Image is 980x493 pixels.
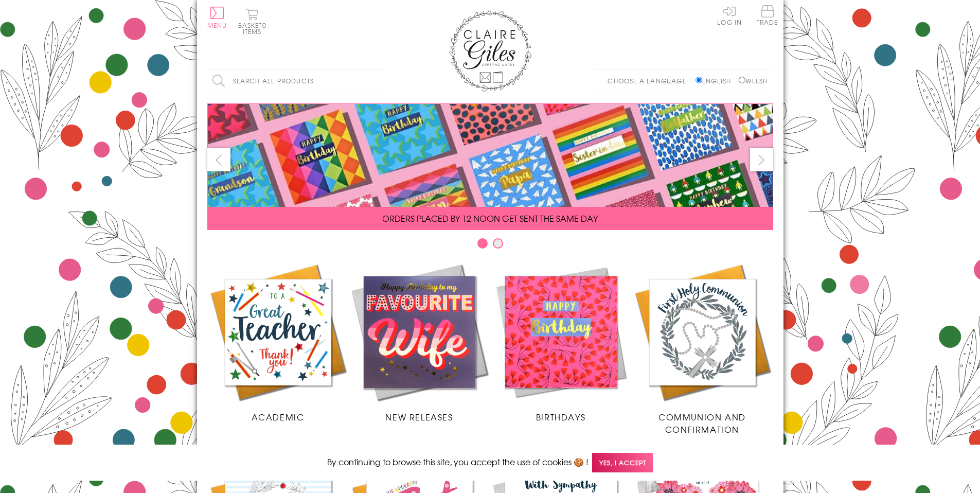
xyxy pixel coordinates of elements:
[207,21,227,30] span: Menu
[696,76,736,85] label: English
[739,76,768,85] label: Welsh
[717,5,742,25] a: Log In
[207,69,387,93] input: Search all products
[252,411,305,423] span: Academic
[349,261,490,423] a: New Releases
[592,453,653,473] span: Yes, I accept
[207,238,773,254] div: Carousel Pagination
[757,5,778,27] a: Trade
[696,77,702,83] input: English
[608,76,693,85] p: Choose a language:
[536,411,585,423] span: Birthdays
[490,261,632,423] a: Birthdays
[385,411,453,423] span: New Releases
[243,21,266,36] span: 0 items
[477,238,488,249] button: Carousel Page 1 (Current Slide)
[207,261,349,423] a: Academic
[207,148,230,171] button: prev
[238,8,266,34] button: Basket0 items
[757,5,778,25] span: Trade
[658,411,746,435] span: Communion and Confirmation
[493,238,503,249] button: Carousel Page 2
[750,148,773,171] button: next
[449,10,531,92] img: Claire Giles Greetings Cards
[739,77,745,83] input: Welsh
[207,7,227,28] button: Menu
[382,212,598,224] span: ORDERS PLACED BY 12 NOON GET SENT THE SAME DAY
[377,69,387,93] input: Search
[632,261,773,435] a: Communion and Confirmation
